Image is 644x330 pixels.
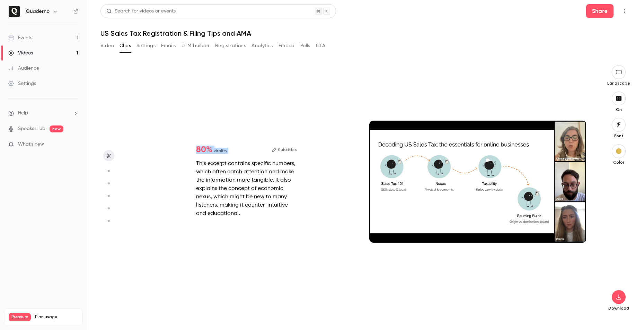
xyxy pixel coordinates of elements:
span: What's new [18,141,44,148]
button: Share [586,4,614,18]
div: Audience [8,65,39,72]
img: Quaderno [9,6,20,17]
p: Download [608,305,630,311]
span: Plan usage [35,314,78,320]
button: Registrations [215,40,246,51]
p: Landscape [607,80,630,86]
span: virality [214,148,227,154]
button: CTA [316,40,325,51]
span: Premium [9,313,31,321]
button: Subtitles [272,146,297,154]
div: Search for videos or events [106,8,176,15]
h6: Quaderno [26,8,50,15]
button: Embed [279,40,295,51]
li: help-dropdown-opener [8,110,78,117]
button: Emails [161,40,176,51]
span: Help [18,110,28,117]
a: SpeakerHub [18,125,45,132]
button: UTM builder [182,40,210,51]
div: This excerpt contains specific numbers, which often catch attention and make the information more... [196,159,297,218]
p: Color [608,159,630,165]
h1: US Sales Tax Registration & Filing Tips and AMA [100,29,630,37]
button: Analytics [252,40,273,51]
button: Settings [136,40,156,51]
span: 80 % [196,146,212,154]
iframe: Noticeable Trigger [70,141,78,148]
div: Settings [8,80,36,87]
div: Videos [8,50,33,57]
button: Clips [120,40,131,51]
div: Events [8,34,32,41]
button: Video [100,40,114,51]
button: Top Bar Actions [619,6,630,17]
button: Polls [300,40,310,51]
span: new [50,125,63,132]
p: On [608,107,630,112]
p: Font [608,133,630,139]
